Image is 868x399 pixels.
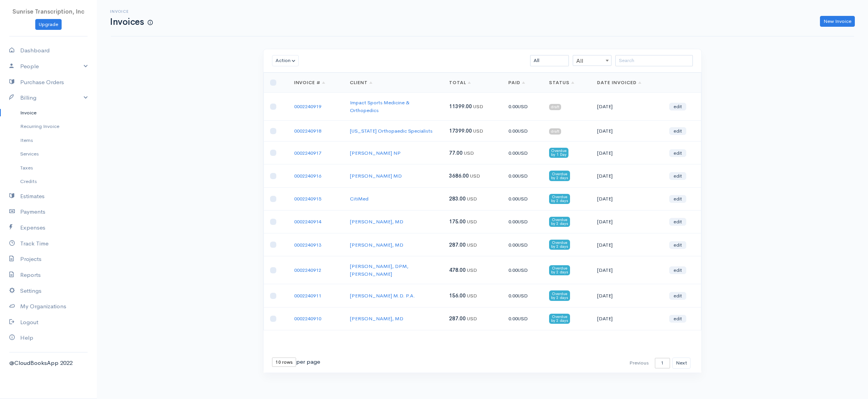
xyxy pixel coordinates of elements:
span: USD [518,103,528,110]
a: 0002240914 [294,218,321,225]
td: [DATE] [591,142,663,164]
a: [US_STATE] Orthopaedic Specialists [350,128,432,134]
td: [DATE] [591,307,663,330]
span: Overdue by 1 Day [549,148,568,158]
span: Sunrise Transcription, Inc [12,8,84,15]
a: edit [669,127,686,135]
a: edit [669,218,686,226]
span: USD [467,267,477,273]
span: Overdue by 2 days [549,217,570,227]
span: 283.00 [449,195,466,202]
a: 0002240912 [294,267,321,273]
span: draft [549,104,561,110]
div: @CloudBooksApp 2022 [9,359,88,368]
td: 0.00 [502,187,543,210]
a: edit [669,172,686,180]
span: USD [518,218,528,225]
span: USD [473,103,483,110]
a: edit [669,149,686,157]
span: USD [470,173,480,179]
span: USD [467,315,477,322]
td: [DATE] [591,187,663,210]
span: USD [518,173,528,179]
span: 287.00 [449,315,466,322]
a: [PERSON_NAME], DPM, [PERSON_NAME] [350,263,408,277]
td: 0.00 [502,256,543,284]
span: Overdue by 2 days [549,171,570,181]
td: [DATE] [591,121,663,142]
span: USD [467,218,477,225]
span: Overdue by 2 days [549,265,570,275]
a: [PERSON_NAME] NP [350,150,401,156]
a: Client [350,79,372,86]
a: 0002240919 [294,103,321,110]
span: How to create your first Invoice? [148,19,153,26]
a: Invoice # [294,79,325,86]
span: USD [518,195,528,202]
a: 0002240915 [294,195,321,202]
button: Action [272,55,299,66]
span: USD [518,315,528,322]
a: 0002240918 [294,128,321,134]
td: 0.00 [502,307,543,330]
span: 175.00 [449,218,466,225]
a: 0002240916 [294,173,321,179]
span: All [573,55,611,66]
a: 0002240917 [294,150,321,156]
a: edit [669,195,686,203]
span: USD [467,242,477,248]
a: [PERSON_NAME] MD [350,173,402,179]
span: 17399.00 [449,128,472,134]
a: edit [669,266,686,274]
span: USD [518,128,528,134]
input: Search [615,55,693,66]
a: Upgrade [35,19,62,30]
a: Total [449,79,471,86]
span: USD [473,128,483,134]
td: [DATE] [591,93,663,121]
span: USD [518,242,528,248]
span: USD [467,292,477,299]
td: 0.00 [502,142,543,164]
td: 0.00 [502,121,543,142]
span: USD [467,195,477,202]
h1: Invoices [110,17,153,27]
a: 0002240910 [294,315,321,322]
td: [DATE] [591,256,663,284]
td: [DATE] [591,233,663,256]
a: edit [669,315,686,323]
span: draft [549,128,561,135]
span: Overdue by 2 days [549,290,570,301]
a: New Invoice [820,16,855,27]
div: per page [272,358,320,367]
span: 287.00 [449,242,466,248]
span: USD [518,267,528,273]
a: Impact Sports Medicine & Orthopedics [350,99,410,114]
a: 0002240913 [294,242,321,248]
span: All [573,55,611,66]
span: Overdue by 2 days [549,240,570,250]
span: 77.00 [449,150,463,156]
a: [PERSON_NAME] M.D. P.A. [350,292,415,299]
a: 0002240911 [294,292,321,299]
td: 0.00 [502,93,543,121]
span: USD [518,292,528,299]
span: 478.00 [449,267,466,273]
td: [DATE] [591,164,663,187]
a: edit [669,241,686,249]
a: Paid [508,79,525,86]
span: USD [464,150,474,156]
td: [DATE] [591,284,663,307]
a: Status [549,79,574,86]
a: [PERSON_NAME], MD [350,218,403,225]
button: Next [672,358,691,369]
span: 156.00 [449,292,466,299]
a: edit [669,103,686,111]
span: 3686.00 [449,173,469,179]
a: Date Invoiced [597,79,641,86]
a: [PERSON_NAME], MD [350,242,403,248]
a: edit [669,292,686,300]
td: 0.00 [502,210,543,233]
span: 11399.00 [449,103,472,110]
td: 0.00 [502,284,543,307]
